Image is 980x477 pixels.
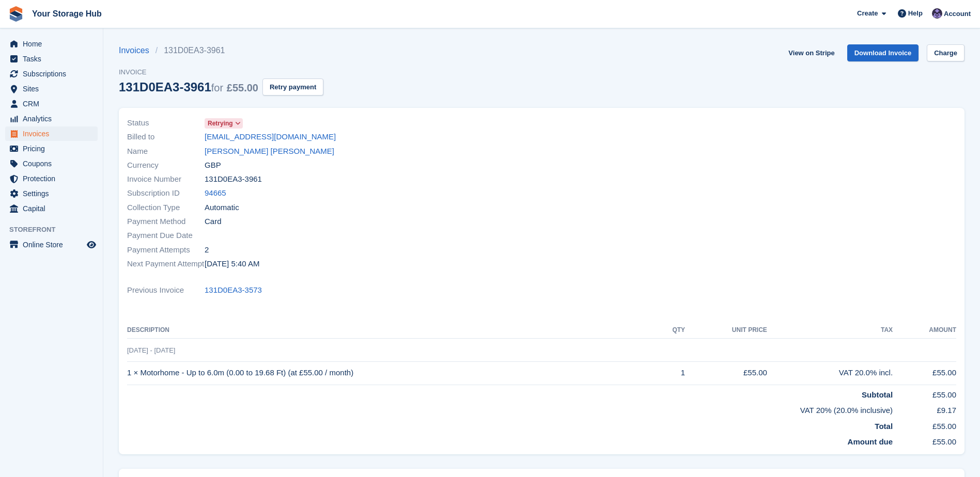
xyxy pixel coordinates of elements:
span: Billed to [127,131,205,143]
span: Invoice Number [127,173,205,185]
span: 2 [205,244,209,256]
span: Help [908,8,923,19]
span: Tasks [23,52,85,66]
a: menu [5,126,98,141]
a: View on Stripe [784,44,838,61]
span: Retrying [208,119,233,128]
div: VAT 20.0% incl. [767,367,893,379]
td: VAT 20% (20.0% inclusive) [127,401,893,417]
td: £55.00 [893,417,956,433]
span: Coupons [23,156,85,171]
span: Payment Attempts [127,244,205,256]
td: £55.00 [893,361,956,385]
span: Analytics [23,112,85,126]
a: [EMAIL_ADDRESS][DOMAIN_NAME] [205,131,336,143]
span: Name [127,146,205,157]
a: 94665 [205,187,226,199]
a: menu [5,112,98,126]
span: Storefront [9,225,103,235]
nav: breadcrumbs [119,44,323,57]
span: Card [205,216,222,228]
span: Automatic [205,202,239,214]
span: Protection [23,171,85,186]
a: menu [5,67,98,81]
span: Collection Type [127,202,205,214]
span: CRM [23,97,85,111]
a: menu [5,171,98,186]
a: Retrying [205,117,243,129]
span: Payment Method [127,216,205,228]
span: Online Store [23,237,85,252]
td: 1 × Motorhome - Up to 6.0m (0.00 to 19.68 Ft) (at £55.00 / month) [127,361,656,385]
th: Description [127,322,656,339]
span: Currency [127,160,205,171]
span: Previous Invoice [127,284,205,296]
a: menu [5,156,98,171]
a: menu [5,201,98,216]
strong: Amount due [848,437,893,446]
td: £55.00 [685,361,767,385]
strong: Subtotal [862,390,893,399]
span: Pricing [23,141,85,156]
a: Preview store [85,239,98,251]
span: Next Payment Attempt [127,258,205,270]
span: [DATE] - [DATE] [127,346,175,354]
span: Invoices [23,126,85,141]
span: Settings [23,186,85,201]
span: Invoice [119,67,323,77]
span: 131D0EA3-3961 [205,173,262,185]
strong: Total [875,422,893,431]
span: Home [23,37,85,51]
a: menu [5,82,98,96]
th: Unit Price [685,322,767,339]
td: £55.00 [893,432,956,448]
a: menu [5,97,98,111]
a: Charge [927,44,965,61]
img: Liam Beddard [932,8,942,19]
span: Account [944,9,971,19]
th: Amount [893,322,956,339]
th: Tax [767,322,893,339]
span: Create [857,8,878,19]
a: Download Invoice [847,44,919,61]
div: 131D0EA3-3961 [119,80,258,94]
th: QTY [656,322,686,339]
span: Payment Due Date [127,230,205,242]
a: 131D0EA3-3573 [205,284,262,296]
time: 2025-10-10 04:40:56 UTC [205,258,259,270]
span: for [211,82,223,93]
a: menu [5,186,98,201]
a: menu [5,237,98,252]
span: Status [127,117,205,129]
span: GBP [205,160,221,171]
button: Retry payment [262,78,323,96]
a: menu [5,141,98,156]
a: Your Storage Hub [28,5,106,22]
a: Invoices [119,44,155,57]
span: Sites [23,82,85,96]
td: £9.17 [893,401,956,417]
span: Subscriptions [23,67,85,81]
span: Subscription ID [127,187,205,199]
a: menu [5,52,98,66]
a: menu [5,37,98,51]
td: 1 [656,361,686,385]
img: stora-icon-8386f47178a22dfd0bd8f6a31ec36ba5ce8667c1dd55bd0f319d3a0aa187defe.svg [8,6,24,22]
a: [PERSON_NAME] [PERSON_NAME] [205,146,334,157]
span: Capital [23,201,85,216]
span: £55.00 [227,82,258,93]
td: £55.00 [893,385,956,401]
